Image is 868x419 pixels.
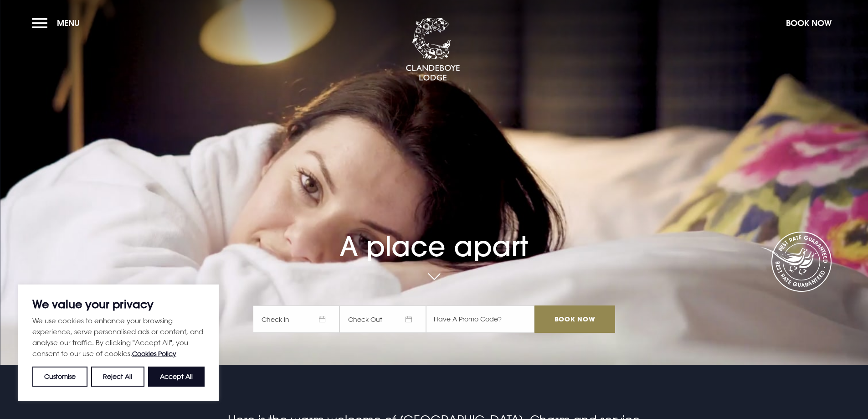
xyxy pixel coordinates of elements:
[253,205,615,263] h1: A place apart
[253,305,339,333] span: Check In
[32,367,87,387] button: Customise
[32,13,84,33] button: Menu
[781,13,836,33] button: Book Now
[32,299,205,310] p: We value your privacy
[406,18,460,82] img: Clandeboye Lodge
[148,367,205,387] button: Accept All
[32,315,205,359] p: We use cookies to enhance your browsing experience, serve personalised ads or content, and analys...
[132,350,176,357] a: Cookies Policy
[426,305,534,333] input: Have A Promo Code?
[18,285,219,401] div: We value your privacy
[339,305,426,333] span: Check Out
[57,18,80,28] span: Menu
[534,305,615,333] input: Book Now
[91,367,144,387] button: Reject All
